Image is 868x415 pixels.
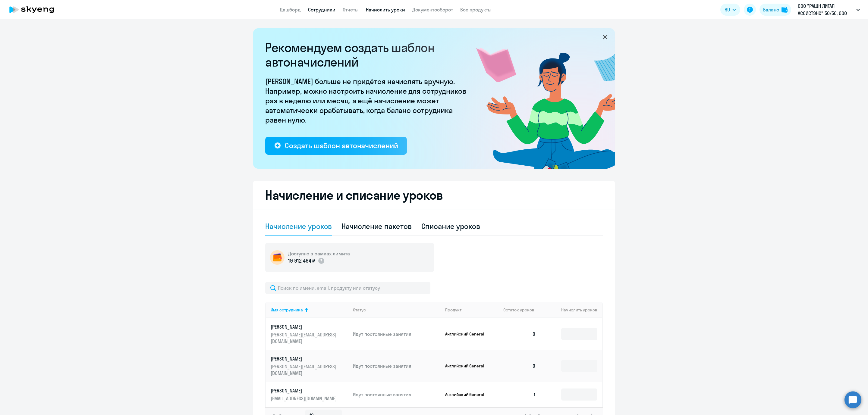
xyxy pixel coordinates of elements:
th: Начислить уроков [541,302,602,318]
a: Сотрудники [308,7,335,13]
span: RU [725,6,730,13]
button: Создать шаблон автоначислений [265,137,407,155]
p: Идут постоянные занятия [353,391,440,398]
div: Создать шаблон автоначислений [285,141,398,150]
td: 0 [498,318,541,350]
img: balance [782,7,788,13]
p: Английский General [445,331,490,337]
p: Английский General [445,363,490,369]
span: Остаток уроков [503,307,534,313]
button: RU [720,4,740,16]
p: [PERSON_NAME] больше не придётся начислять вручную. Например, можно настроить начисление для сотр... [265,76,470,125]
p: [PERSON_NAME] [271,355,338,362]
button: Балансbalance [759,4,791,16]
div: Списание уроков [421,221,480,231]
a: [PERSON_NAME][PERSON_NAME][EMAIL_ADDRESS][DOMAIN_NAME] [271,323,348,345]
p: Идут постоянные занятия [353,331,440,337]
div: Остаток уроков [503,307,541,313]
div: Имя сотрудника [271,307,348,313]
a: Начислить уроки [366,7,405,13]
div: Продукт [445,307,461,313]
input: Поиск по имени, email, продукту или статусу [265,282,430,294]
td: 1 [498,382,541,407]
p: Английский General [445,392,490,397]
img: wallet-circle.png [270,250,285,265]
div: Продукт [445,307,499,313]
h2: Начисление и списание уроков [265,188,603,202]
p: 19 912 464 ₽ [288,257,315,265]
a: Все продукты [460,7,492,13]
p: [PERSON_NAME][EMAIL_ADDRESS][DOMAIN_NAME] [271,363,338,376]
div: Начисление пакетов [341,221,411,231]
div: Статус [353,307,440,313]
div: Имя сотрудника [271,307,303,313]
h2: Рекомендуем создать шаблон автоначислений [265,40,470,69]
a: Документооборот [412,7,453,13]
p: ООО "РАШН ЛИГАЛ АССИСТЭНС" 50/50, ООО "РАШН ЛИГАЛ АССИСТЭНС" [798,2,854,17]
a: Дашборд [280,7,301,13]
button: ООО "РАШН ЛИГАЛ АССИСТЭНС" 50/50, ООО "РАШН ЛИГАЛ АССИСТЭНС" [795,2,863,17]
div: Начисление уроков [265,221,332,231]
h5: Доступно в рамках лимита [288,250,350,257]
p: [PERSON_NAME] [271,323,338,330]
a: Отчеты [343,7,359,13]
div: Баланс [763,6,779,13]
a: [PERSON_NAME][PERSON_NAME][EMAIL_ADDRESS][DOMAIN_NAME] [271,355,348,376]
div: Статус [353,307,366,313]
p: [PERSON_NAME][EMAIL_ADDRESS][DOMAIN_NAME] [271,331,338,345]
p: [PERSON_NAME] [271,387,338,394]
p: Идут постоянные занятия [353,363,440,369]
td: 0 [498,350,541,382]
p: [EMAIL_ADDRESS][DOMAIN_NAME] [271,395,338,402]
a: [PERSON_NAME][EMAIL_ADDRESS][DOMAIN_NAME] [271,387,348,402]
